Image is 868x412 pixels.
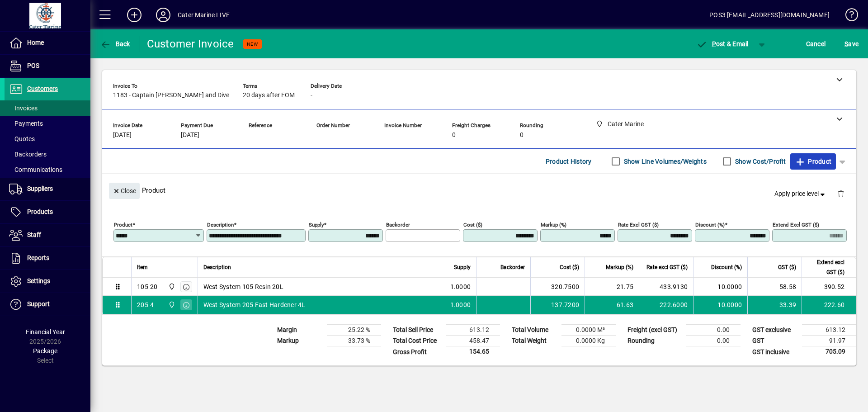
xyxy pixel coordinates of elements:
button: Post & Email [692,36,753,52]
mat-label: Discount (%) [695,222,725,228]
td: Total Cost Price [388,336,446,346]
mat-label: Extend excl GST ($) [773,222,819,228]
div: 105-20 [137,282,158,291]
span: Quotes [9,135,35,142]
mat-label: Rate excl GST ($) [618,222,659,228]
mat-label: Description [207,222,234,228]
td: Margin [273,325,327,336]
td: GST inclusive [748,346,802,358]
span: Suppliers [27,185,53,192]
td: 58.58 [747,278,802,296]
span: 0 [452,132,456,139]
div: 433.9130 [645,282,688,291]
app-page-header-button: Back [90,36,140,52]
a: Suppliers [5,178,90,200]
span: Staff [27,231,41,238]
td: GST exclusive [748,325,802,336]
a: Payments [5,116,90,131]
div: 222.6000 [645,300,688,309]
span: Markup (%) [606,262,633,272]
span: Item [137,262,148,272]
span: 20 days after EOM [243,92,295,99]
span: Extend excl GST ($) [807,257,844,277]
label: Show Line Volumes/Weights [622,157,707,166]
button: Add [120,7,149,23]
span: Support [27,300,50,308]
td: 0.00 [686,336,741,346]
a: Settings [5,270,90,293]
span: 0 [520,132,524,139]
span: Communications [9,166,62,173]
button: Cancel [804,36,828,52]
td: Freight (excl GST) [623,325,686,336]
td: 458.47 [446,336,500,346]
span: GST ($) [778,262,796,272]
app-page-header-button: Delete [830,189,852,198]
a: Quotes [5,131,90,147]
span: NEW [247,41,258,47]
span: P [712,40,716,47]
span: - [384,132,386,139]
span: POS [27,62,39,69]
td: 613.12 [446,325,500,336]
span: Financial Year [26,328,65,336]
span: Supply [454,262,471,272]
td: 320.7500 [530,278,585,296]
span: Product History [546,154,592,169]
span: Reports [27,254,49,261]
td: 21.75 [585,278,639,296]
button: Apply price level [771,186,830,202]
span: ost & Email [696,40,749,47]
td: 613.12 [802,325,856,336]
label: Show Cost/Profit [733,157,786,166]
a: POS [5,55,90,77]
a: Products [5,201,90,223]
td: Total Sell Price [388,325,446,336]
mat-label: Product [114,222,132,228]
span: - [316,132,318,139]
span: 1.0000 [450,282,471,291]
td: 222.60 [802,296,856,314]
mat-label: Supply [309,222,324,228]
td: Total Weight [507,336,561,346]
span: Settings [27,277,50,284]
a: Support [5,293,90,316]
span: Rate excl GST ($) [646,262,688,272]
span: Invoices [9,104,38,112]
span: Cancel [806,37,826,51]
div: POS3 [EMAIL_ADDRESS][DOMAIN_NAME] [709,8,830,22]
button: Save [842,36,861,52]
td: 0.0000 M³ [561,325,616,336]
span: [DATE] [181,132,199,139]
td: 61.63 [585,296,639,314]
a: Backorders [5,147,90,162]
td: 91.97 [802,336,856,346]
td: 10.0000 [693,296,747,314]
td: 137.7200 [530,296,585,314]
a: Invoices [5,100,90,116]
td: 154.65 [446,346,500,358]
span: Customers [27,85,58,92]
mat-label: Markup (%) [541,222,566,228]
a: Reports [5,247,90,270]
td: Total Volume [507,325,561,336]
button: Product [790,153,836,170]
span: Backorders [9,151,47,158]
a: Communications [5,162,90,177]
td: Rounding [623,336,686,346]
span: 1.0000 [450,300,471,309]
button: Profile [149,7,178,23]
span: - [311,92,312,99]
span: Cater Marine [166,282,176,292]
span: Cater Marine [166,300,176,310]
span: Cost ($) [560,262,579,272]
td: 25.22 % [327,325,381,336]
span: Product [795,154,831,169]
span: West System 205 Fast Hardener 4L [203,300,306,309]
span: Package [33,347,57,355]
button: Delete [830,183,852,204]
td: 33.39 [747,296,802,314]
a: Staff [5,224,90,246]
td: GST [748,336,802,346]
button: Back [98,36,132,52]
